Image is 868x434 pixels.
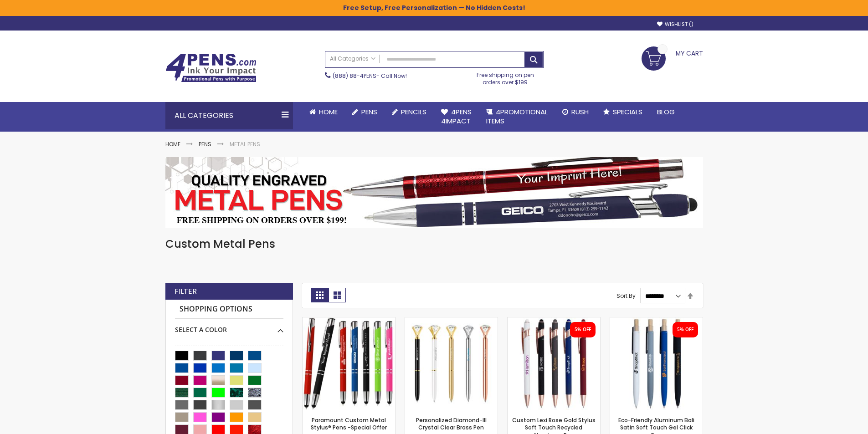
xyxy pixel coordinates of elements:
[571,107,589,117] span: Rush
[613,107,642,117] span: Specials
[416,416,487,431] a: Personalized Diamond-III Crystal Clear Brass Pen
[650,102,682,122] a: Blog
[165,237,703,251] h1: Custom Metal Pens
[175,319,283,334] div: Select A Color
[508,317,600,410] img: Custom Lexi Rose Gold Stylus Soft Touch Recycled Aluminum Pen
[319,107,338,117] span: Home
[434,102,479,132] a: 4Pens4impact
[610,317,703,325] a: Eco-Friendly Aluminum Bali Satin Soft Touch Gel Click Pen
[311,288,329,302] strong: Grid
[165,157,703,228] img: Metal Pens
[361,107,377,117] span: Pens
[345,102,385,122] a: Pens
[441,107,472,126] span: 4Pens 4impact
[405,317,498,325] a: Personalized Diamond-III Crystal Clear Brass Pen
[303,317,395,325] a: Paramount Custom Metal Stylus® Pens -Special Offer
[333,72,376,80] a: (888) 88-4PENS
[325,51,380,66] a: All Categories
[333,72,407,80] span: - Call Now!
[610,317,703,410] img: Eco-Friendly Aluminum Bali Satin Soft Touch Gel Click Pen
[405,317,498,410] img: Personalized Diamond-III Crystal Clear Brass Pen
[175,300,283,319] strong: Shopping Options
[596,102,650,122] a: Specials
[330,55,375,62] span: All Categories
[555,102,596,122] a: Rush
[311,416,387,431] a: Paramount Custom Metal Stylus® Pens -Special Offer
[677,327,693,333] div: 5% OFF
[479,102,555,132] a: 4PROMOTIONALITEMS
[508,317,600,325] a: Custom Lexi Rose Gold Stylus Soft Touch Recycled Aluminum Pen
[199,140,211,148] a: Pens
[175,286,197,296] strong: Filter
[657,107,675,117] span: Blog
[385,102,434,122] a: Pencils
[165,102,293,129] div: All Categories
[165,53,257,82] img: 4Pens Custom Pens and Promotional Products
[657,21,693,28] a: Wishlist
[165,140,180,148] a: Home
[401,107,426,117] span: Pencils
[230,140,260,148] strong: Metal Pens
[467,68,544,86] div: Free shipping on pen orders over $199
[486,107,548,126] span: 4PROMOTIONAL ITEMS
[575,327,591,333] div: 5% OFF
[616,292,636,300] label: Sort By
[303,317,395,410] img: Paramount Custom Metal Stylus® Pens -Special Offer
[302,102,345,122] a: Home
